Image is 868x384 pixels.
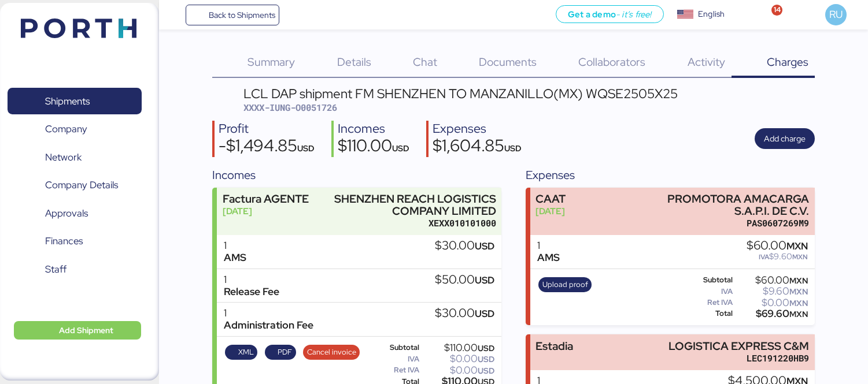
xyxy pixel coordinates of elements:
[370,366,419,374] div: Ret IVA
[645,217,810,229] div: PAS0607269M9
[14,321,141,340] button: Add Shipment
[8,88,142,114] a: Shipments
[45,261,67,278] span: Staff
[683,299,733,307] div: Ret IVA
[735,276,808,285] div: $60.00
[683,288,733,296] div: IVA
[332,217,496,229] div: XEXX010101000
[166,5,186,25] button: Menu
[45,121,87,137] span: Company
[224,240,246,252] div: 1
[645,193,810,217] div: PROMOTORA AMACARGA S.A.P.I. DE C.V.
[542,278,588,291] span: Upload proof
[786,240,808,252] span: MXN
[735,310,808,318] div: $69.60
[433,121,522,137] div: Expenses
[735,299,808,307] div: $0.00
[475,240,494,252] span: USD
[683,310,733,318] div: Total
[223,193,309,205] div: Factura AGENTE
[735,287,808,296] div: $9.60
[8,200,142,226] a: Approvals
[764,132,806,146] span: Add charge
[265,345,296,360] button: PDF
[8,228,142,255] a: Finances
[243,87,678,100] div: LCL DAP shipment FM SHENZHEN TO MANZANILLO(MX) WQSE2505X25
[219,121,315,137] div: Profit
[479,54,537,69] span: Documents
[435,240,494,252] div: $30.00
[668,340,809,352] div: LOGISTICA EXPRESS C&M
[209,8,275,22] span: Back to Shipments
[224,286,279,298] div: Release Fee
[829,7,843,22] span: RU
[219,137,315,157] div: -$1,494.85
[792,252,808,262] span: MXN
[338,137,409,157] div: $110.00
[478,354,494,364] span: USD
[370,344,419,352] div: Subtotal
[433,137,522,157] div: $1,604.85
[370,355,419,363] div: IVA
[224,252,246,264] div: AMS
[422,366,494,375] div: $0.00
[435,307,494,320] div: $30.00
[688,54,725,69] span: Activity
[338,121,409,137] div: Incomes
[238,346,254,359] span: XML
[789,298,808,308] span: MXN
[223,205,309,217] div: [DATE]
[225,345,257,360] button: XML
[45,149,82,166] span: Network
[535,193,566,205] div: CAAT
[45,233,83,249] span: Finances
[789,309,808,319] span: MXN
[224,319,313,331] div: Administration Fee
[475,274,494,286] span: USD
[59,323,113,337] span: Add Shipment
[422,355,494,363] div: $0.00
[248,54,295,69] span: Summary
[307,346,356,359] span: Cancel invoice
[332,193,496,217] div: SHENZHEN REACH LOGISTICS COMPANY LIMITED
[212,166,501,184] div: Incomes
[278,346,292,359] span: PDF
[297,143,315,154] span: USD
[755,128,815,149] button: Add charge
[435,274,494,286] div: $50.00
[747,240,808,252] div: $60.00
[698,8,725,20] div: English
[422,344,494,352] div: $110.00
[683,276,733,284] div: Subtotal
[337,54,371,69] span: Details
[668,352,809,364] div: LEC191220HB9
[475,307,494,320] span: USD
[8,172,142,199] a: Company Details
[224,274,279,286] div: 1
[8,144,142,170] a: Network
[413,54,437,69] span: Chat
[8,116,142,143] a: Company
[535,340,573,352] div: Estadia
[243,102,337,113] span: XXXX-IUNG-O0051726
[8,256,142,282] a: Staff
[759,252,769,262] span: IVA
[303,345,360,360] button: Cancel invoice
[45,205,88,222] span: Approvals
[537,252,560,264] div: AMS
[478,366,494,376] span: USD
[45,177,118,193] span: Company Details
[504,143,522,154] span: USD
[789,275,808,286] span: MXN
[537,240,560,252] div: 1
[526,166,815,184] div: Expenses
[578,54,645,69] span: Collaborators
[186,5,280,25] a: Back to Shipments
[478,343,494,353] span: USD
[767,54,808,69] span: Charges
[224,307,313,319] div: 1
[392,143,409,154] span: USD
[538,277,592,292] button: Upload proof
[45,93,90,110] span: Shipments
[747,252,808,261] div: $9.60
